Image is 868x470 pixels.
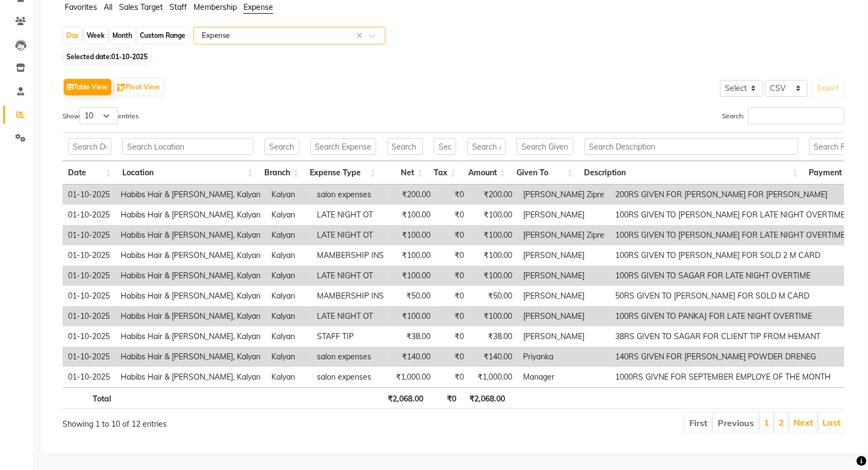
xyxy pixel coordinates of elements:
[469,205,518,225] td: ₹100.00
[110,28,135,43] div: Month
[793,417,813,428] a: Next
[64,79,111,95] button: Table View
[310,138,376,155] input: Search Expense Type
[467,138,505,155] input: Search Amount
[822,417,841,428] a: Last
[266,266,311,286] td: Kalyan
[63,245,115,266] td: 01-10-2025
[266,347,311,367] td: Kalyan
[764,417,769,428] a: 1
[63,185,115,205] td: 01-10-2025
[115,347,266,367] td: Habibs Hair & [PERSON_NAME], Kalyan
[169,2,187,12] span: Staff
[63,412,379,430] div: Showing 1 to 10 of 12 entries
[387,138,423,155] input: Search Net
[517,138,574,155] input: Search Given To
[63,347,115,367] td: 01-10-2025
[469,225,518,245] td: ₹100.00
[436,245,469,266] td: ₹0
[518,245,610,266] td: [PERSON_NAME]
[389,306,436,326] td: ₹100.00
[63,205,115,225] td: 01-10-2025
[518,185,610,205] td: [PERSON_NAME] Zipre
[115,205,266,225] td: Habibs Hair & [PERSON_NAME], Kalyan
[63,367,115,387] td: 01-10-2025
[779,417,784,428] a: 2
[469,185,518,205] td: ₹200.00
[610,326,850,347] td: 38RS GIVEN TO SAGAR FOR CLIENT TIP FROM HEMANT
[436,367,469,387] td: ₹0
[610,266,850,286] td: 100RS GIVEN TO SAGAR FOR LATE NIGHT OVERTIME
[469,367,518,387] td: ₹1,000.00
[311,225,389,245] td: LATE NIGHT OT
[266,367,311,387] td: Kalyan
[389,347,436,367] td: ₹140.00
[259,161,305,185] th: Branch: activate to sort column ascending
[119,2,163,12] span: Sales Target
[311,245,389,266] td: MAMBERSHIP INS
[469,347,518,367] td: ₹140.00
[104,2,112,12] span: All
[610,205,850,225] td: 100RS GIVEN TO [PERSON_NAME] FOR LATE NIGHT OVERTIME
[610,286,850,306] td: 50RS GIVEN TO [PERSON_NAME] FOR SOLD M CARD
[115,266,266,286] td: Habibs Hair & [PERSON_NAME], Kalyan
[356,30,366,42] span: Clear all
[436,286,469,306] td: ₹0
[63,161,117,185] th: Date: activate to sort column ascending
[266,245,311,266] td: Kalyan
[137,28,188,43] div: Custom Range
[610,185,850,205] td: 200RS GIVEN FOR [PERSON_NAME] FOR [PERSON_NAME]
[389,185,436,205] td: ₹200.00
[311,205,389,225] td: LATE NIGHT OT
[311,326,389,347] td: STAFF TIP
[266,225,311,245] td: Kalyan
[469,326,518,347] td: ₹38.00
[436,225,469,245] td: ₹0
[610,245,850,266] td: 100RS GIVEN TO [PERSON_NAME] FOR SOLD 2 M CARD
[266,306,311,326] td: Kalyan
[518,367,610,387] td: Manager
[436,347,469,367] td: ₹0
[266,205,311,225] td: Kalyan
[63,387,117,409] th: Total
[63,286,115,306] td: 01-10-2025
[389,205,436,225] td: ₹100.00
[610,225,850,245] td: 100RS GIVEN TO [PERSON_NAME] FOR LATE NIGHT OVERTIME
[117,84,126,92] img: pivot.png
[111,53,147,61] span: 01-10-2025
[122,138,253,155] input: Search Location
[518,266,610,286] td: [PERSON_NAME]
[469,306,518,326] td: ₹100.00
[511,161,579,185] th: Given To: activate to sort column ascending
[115,326,266,347] td: Habibs Hair & [PERSON_NAME], Kalyan
[63,225,115,245] td: 01-10-2025
[117,161,259,185] th: Location: activate to sort column ascending
[264,138,299,155] input: Search Branch
[63,107,139,124] label: Show entries
[518,205,610,225] td: [PERSON_NAME]
[305,161,382,185] th: Expense Type: activate to sort column ascending
[429,387,462,409] th: ₹0
[436,185,469,205] td: ₹0
[610,347,850,367] td: 140RS GIVEN FOR [PERSON_NAME] POWDER DRENEG
[80,107,118,124] select: Showentries
[436,306,469,326] td: ₹0
[469,286,518,306] td: ₹50.00
[115,245,266,266] td: Habibs Hair & [PERSON_NAME], Kalyan
[63,266,115,286] td: 01-10-2025
[389,225,436,245] td: ₹100.00
[748,107,844,124] input: Search:
[436,326,469,347] td: ₹0
[518,347,610,367] td: Priyanka
[389,245,436,266] td: ₹100.00
[311,286,389,306] td: MAMBERSHIP INS
[722,107,844,124] label: Search:
[63,326,115,347] td: 01-10-2025
[311,185,389,205] td: salon expenses
[84,28,107,43] div: Week
[436,205,469,225] td: ₹0
[518,225,610,245] td: [PERSON_NAME] Zipre
[389,326,436,347] td: ₹38.00
[115,185,266,205] td: Habibs Hair & [PERSON_NAME], Kalyan
[68,138,111,155] input: Search Date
